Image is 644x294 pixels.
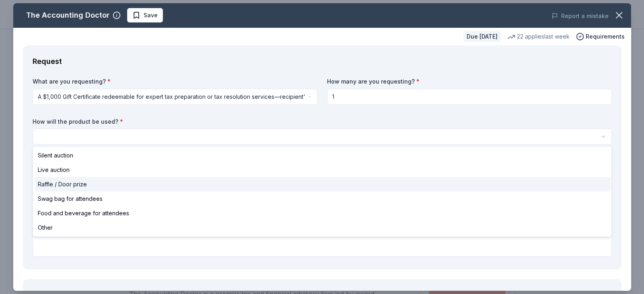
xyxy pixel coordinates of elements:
[38,208,129,218] span: Food and beverage for attendees
[38,223,53,233] span: Other
[38,151,73,160] span: Silent auction
[38,194,103,204] span: Swag bag for attendees
[174,10,209,19] span: Jailbreak 5k
[38,165,70,175] span: Live auction
[38,180,87,189] span: Raffle / Door prize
